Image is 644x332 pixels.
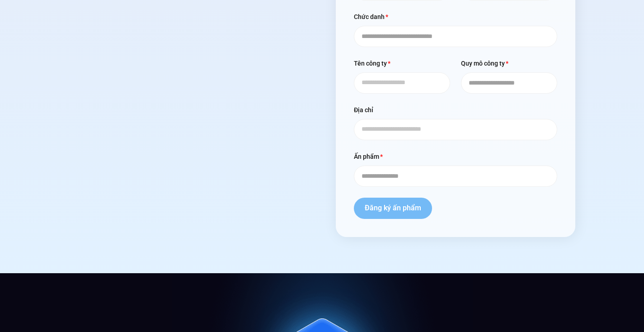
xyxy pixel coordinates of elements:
label: Tên công ty [354,58,391,72]
button: Đăng ký ấn phẩm [354,198,432,219]
label: Chức danh [354,11,389,26]
label: Ấn phẩm [354,151,383,166]
span: Đăng ký ấn phẩm [365,204,421,212]
label: Địa chỉ [354,104,373,119]
label: Quy mô công ty [461,58,509,72]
